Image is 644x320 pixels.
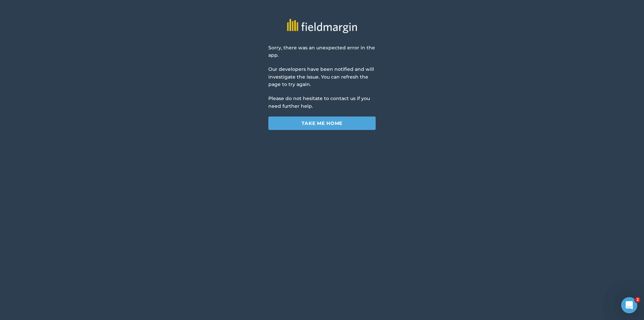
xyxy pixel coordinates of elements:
iframe: Intercom live chat [621,297,637,313]
img: fieldmargin logo [287,19,357,33]
p: Please do not hesitate to contact us if you need further help. [268,95,376,110]
p: Our developers have been notified and will investigate the issue. You can refresh the page to try... [268,65,376,88]
span: 2 [635,297,640,303]
a: Take me home [268,117,376,130]
p: Sorry, there was an unexpected error in the app. [268,44,376,59]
